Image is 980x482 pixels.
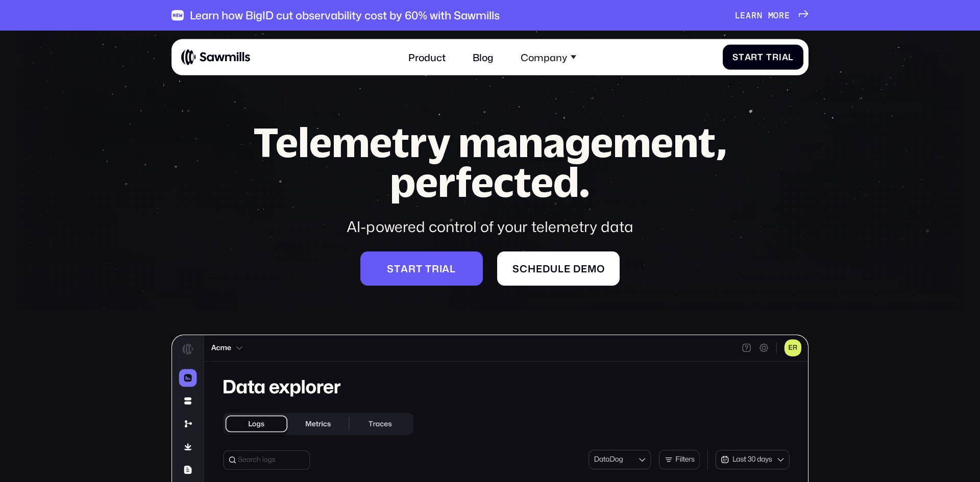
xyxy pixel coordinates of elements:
span: l [558,263,564,274]
div: Company [521,51,567,63]
span: e [785,10,790,20]
span: e [564,263,571,274]
span: t [425,263,432,274]
span: i [439,263,443,274]
a: Starttrial [360,251,483,285]
a: StartTrial [723,44,804,69]
a: Learnmore [735,10,808,20]
span: u [550,263,558,274]
span: e [740,10,746,20]
div: AI-powered control of your telemetry data [230,216,750,237]
span: h [528,263,536,274]
span: i [779,52,782,62]
span: m [587,263,597,274]
span: d [543,263,550,274]
span: e [581,263,587,274]
div: Learn how BigID cut observability cost by 60% with Sawmills [190,9,500,22]
span: t [416,263,423,274]
span: L [735,10,741,20]
span: T [766,52,772,62]
span: c [520,263,528,274]
span: S [387,263,394,274]
span: a [745,52,751,62]
span: l [450,263,456,274]
span: o [773,10,779,20]
span: t [757,52,764,62]
span: S [732,52,739,62]
span: r [772,52,779,62]
span: t [739,52,745,62]
span: a [442,263,450,274]
span: r [408,263,416,274]
span: r [432,263,439,274]
span: S [512,263,520,274]
span: a [782,52,789,62]
a: Product [401,44,453,70]
span: r [779,10,785,20]
span: m [768,10,774,20]
span: e [536,263,543,274]
span: a [746,10,751,20]
span: o [597,263,605,274]
span: d [573,263,581,274]
a: Blog [465,44,501,70]
span: l [788,52,794,62]
a: Scheduledemo [497,251,620,285]
span: n [757,10,763,20]
span: r [751,52,757,62]
span: a [401,263,408,274]
div: Company [513,44,583,70]
h1: Telemetry management, perfected. [230,122,750,202]
span: r [751,10,757,20]
span: t [394,263,401,274]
